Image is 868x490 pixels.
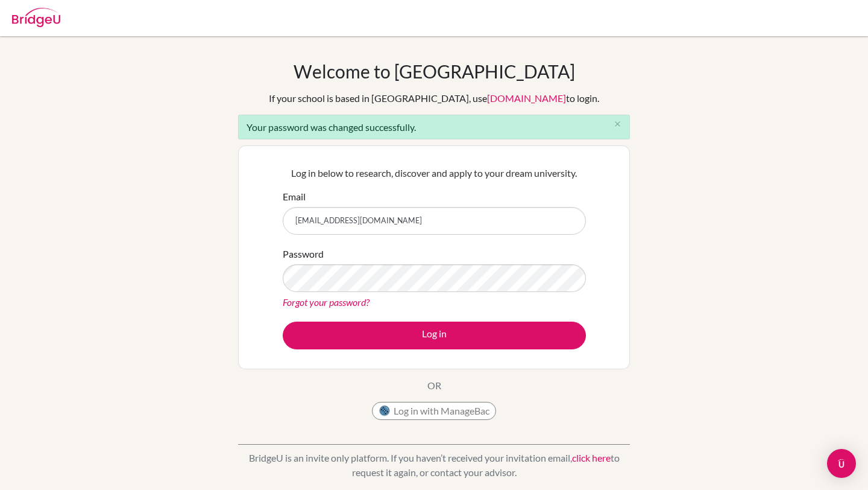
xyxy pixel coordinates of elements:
[294,60,575,82] h1: Welcome to [GEOGRAPHIC_DATA]
[613,119,622,129] i: close
[283,296,370,308] a: Forgot your password?
[283,189,306,204] label: Email
[572,452,611,463] a: click here
[283,166,586,180] p: Log in below to research, discover and apply to your dream university.
[827,449,856,478] div: Open Intercom Messenger
[238,115,630,139] div: Your password was changed successfully.
[487,92,566,104] a: [DOMAIN_NAME]
[238,451,630,480] p: BridgeU is an invite only platform. If you haven’t received your invitation email, to request it ...
[283,247,324,261] label: Password
[605,115,629,133] button: Close
[427,378,441,393] p: OR
[283,322,586,349] button: Log in
[12,8,60,27] img: Bridge-U
[372,402,496,420] button: Log in with ManageBac
[269,91,599,106] div: If your school is based in [GEOGRAPHIC_DATA], use to login.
